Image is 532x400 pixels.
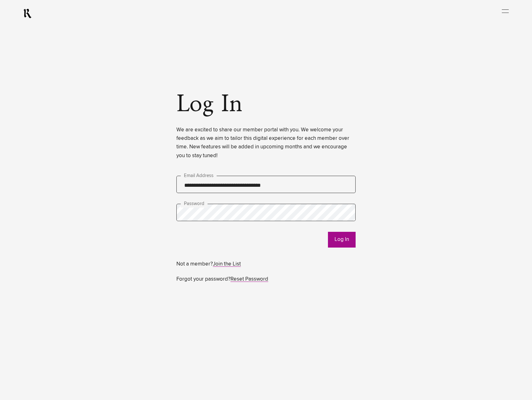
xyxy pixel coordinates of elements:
[328,232,356,248] button: Log In
[213,261,241,267] a: Join the List
[181,172,217,180] label: Email Address
[176,126,356,160] span: We are excited to share our member portal with you. We welcome your feedback as we aim to tailor ...
[230,277,268,282] a: Reset Password
[176,275,268,283] span: Forgot your password?
[181,200,208,208] label: Password
[176,260,241,268] span: Not a member?
[176,92,242,117] span: Log In
[23,9,32,19] a: RealmCellars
